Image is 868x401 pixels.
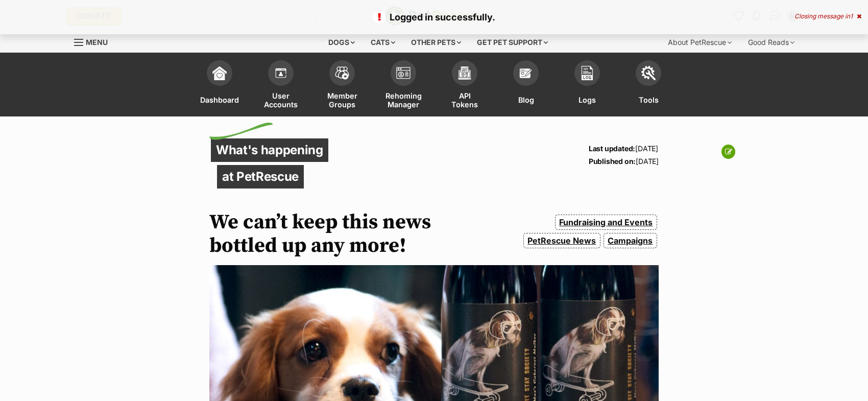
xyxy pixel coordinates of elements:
[274,66,288,80] img: members-icon-d6bcda0bfb97e5ba05b48644448dc2971f67d37433e5abca221da40c41542bd5.svg
[321,32,362,53] div: Dogs
[324,91,360,109] span: Member Groups
[589,142,659,155] p: [DATE]
[741,32,802,53] div: Good Reads
[250,55,311,116] a: User Accounts
[618,55,679,116] a: Tools
[519,66,533,80] img: blogs-icon-e71fceff818bbaa76155c998696f2ea9b8fc06abc828b24f45ee82a475c2fd99.svg
[200,91,239,109] span: Dashboard
[364,32,402,53] div: Cats
[209,123,273,140] img: decorative flick
[189,55,250,116] a: Dashboard
[470,32,555,53] div: Get pet support
[263,91,299,109] span: User Accounts
[447,91,483,109] span: API Tokens
[661,32,739,53] div: About PetRescue
[434,55,495,116] a: API Tokens
[518,91,534,109] span: Blog
[495,55,557,116] a: Blog
[641,66,656,80] img: tools-icon-677f8b7d46040df57c17cb185196fc8e01b2b03676c49af7ba82c462532e62ee.svg
[578,91,596,109] span: Logs
[604,233,657,248] a: Campaigns
[555,215,657,230] a: Fundraising and Events
[335,66,349,80] img: team-members-icon-5396bd8760b3fe7c0b43da4ab00e1e3bb1a5d9ba89233759b79545d2d3fc5d0d.svg
[74,32,115,51] a: Menu
[404,32,468,53] div: Other pets
[385,91,422,109] span: Rehoming Manager
[589,155,659,168] p: [DATE]
[523,233,600,248] a: PetRescue News
[639,91,659,109] span: Tools
[217,165,304,188] p: at PetRescue
[589,157,636,166] strong: Published on:
[373,55,434,116] a: Rehoming Manager
[457,66,472,80] img: api-icon-849e3a9e6f871e3acf1f60245d25b4cd0aad652aa5f5372336901a6a67317bd8.svg
[557,55,618,116] a: Logs
[311,55,373,116] a: Member Groups
[589,144,635,153] strong: Last updated:
[86,38,108,46] span: Menu
[580,66,594,80] img: logs-icon-5bf4c29380941ae54b88474b1138927238aebebbc450bc62c8517511492d5a22.svg
[209,210,501,257] h1: We can’t keep this news bottled up any more!
[212,66,227,80] img: dashboard-icon-eb2f2d2d3e046f16d808141f083e7271f6b2e854fb5c12c21221c1fb7104beca.svg
[396,67,411,79] img: group-profile-icon-3fa3cf56718a62981997c0bc7e787c4b2cf8bcc04b72c1350f741eb67cf2f40e.svg
[211,138,328,162] p: What's happening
